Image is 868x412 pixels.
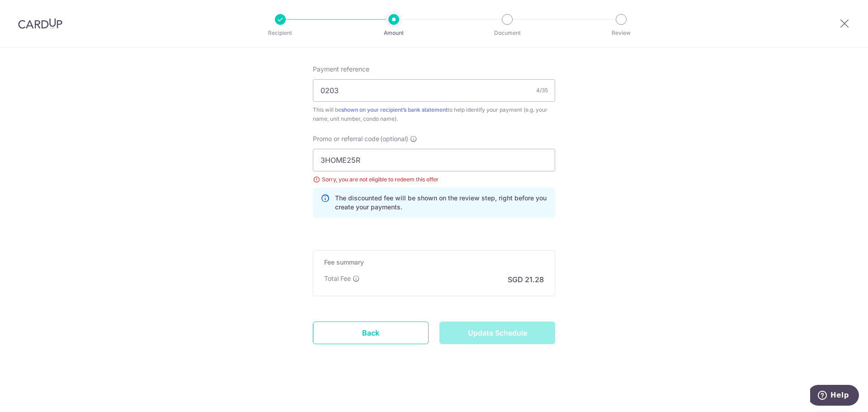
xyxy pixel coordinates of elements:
span: Payment reference [313,65,369,74]
p: Total Fee [324,274,351,283]
a: Back [313,322,429,344]
div: This will be to help identify your payment (e.g. your name, unit number, condo name). [313,105,555,123]
p: Amount [360,28,427,38]
span: Promo or referral code [313,134,379,143]
img: CardUp [18,18,62,29]
p: SGD 21.28 [508,274,544,285]
p: The discounted fee will be shown on the review step, right before you create your payments. [335,194,547,212]
span: (optional) [380,134,408,143]
h5: Fee summary [324,258,544,267]
p: Document [474,28,541,38]
p: Recipient [247,28,314,38]
div: 4/35 [536,86,548,95]
iframe: Opens a widget where you can find more information [810,385,859,407]
div: Sorry, you are not eligible to redeem this offer [313,175,555,184]
a: shown on your recipient’s bank statement [341,106,448,113]
p: Review [588,28,655,38]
